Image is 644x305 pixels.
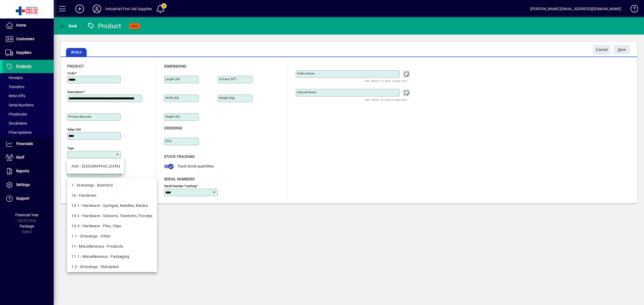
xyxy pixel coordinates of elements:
[530,5,621,13] div: [PERSON_NAME] [EMAIL_ADDRESS][DOMAIN_NAME]
[67,191,157,201] mat-option: 10 - Hardware
[365,96,407,103] mat-hint: Use 'Enter' to start a new line
[5,76,23,80] span: Receipts
[5,94,25,98] span: Write Offs
[67,90,83,94] mat-label: Description
[3,19,54,32] a: Home
[67,252,157,262] mat-option: 11.1 - Miscellaneous - Packaging
[165,96,179,100] mat-label: Width (m)
[16,37,34,41] span: Customers
[3,178,54,192] a: Settings
[3,101,54,110] a: Serial Numbers
[71,264,153,270] div: 1.2 - Dressings - Steroplast
[613,45,630,54] button: Save
[627,1,637,18] a: Knowledge Base
[71,193,153,198] div: 10 - Hardware
[67,180,157,191] mat-option: 1 - Dressings - Bamford
[297,90,316,94] mat-label: Internal Notes
[165,77,180,81] mat-label: Length (m)
[3,165,54,178] a: Reports
[3,82,54,91] a: Transfers
[67,262,157,272] mat-option: 1.2 - Dressings - Steroplast
[593,45,610,54] button: Cancel
[16,183,30,187] span: Settings
[67,211,157,221] mat-option: 10.2 - Hardware - Scissors, Tweezers, Forceps
[67,71,75,75] mat-label: Code
[3,119,54,128] a: Stocktakes
[16,142,33,146] span: Financials
[5,103,34,107] span: Serial Numbers
[131,24,138,28] span: NEW
[67,241,157,252] mat-option: 11 - Miscellaneous - Products
[59,24,77,28] span: Back
[365,78,407,84] mat-hint: Use 'Enter' to start a new line
[164,177,195,181] span: Serial Numbers
[58,21,79,31] button: Back
[67,231,157,241] mat-option: 1.1 - Dressings - Other
[71,203,153,209] div: 10.1 - Hardware - Syringes, Needles, Blades
[71,213,153,219] div: 10.2 - Hardware - Scissors, Tweezers, Forceps
[87,22,121,30] div: Product
[3,151,54,164] a: Staff
[16,64,31,68] span: Products
[67,221,157,231] mat-option: 10.3 - Hardware - Pins, Clips
[219,77,236,81] mat-label: Volume (m )
[67,161,124,172] mat-option: AUS - AUSTRALIA
[3,32,54,46] a: Customers
[165,115,180,118] mat-label: Height (m)
[5,112,27,116] span: Pricebooks
[3,192,54,205] a: Support
[15,213,39,217] span: Financial Year
[88,4,105,14] button: Profile
[16,23,26,27] span: Home
[67,128,81,131] mat-label: Sales unit
[5,130,32,135] span: Price Updates
[71,244,153,249] div: 11 - Miscellaneous - Products
[16,155,24,159] span: Staff
[67,201,157,211] mat-option: 10.1 - Hardware - Syringes, Needles, Blades
[5,121,27,125] span: Stocktakes
[165,139,171,143] mat-label: EOQ
[618,45,626,54] span: ave
[3,110,54,119] a: Pricebooks
[3,91,54,101] a: Write Offs
[596,45,608,54] span: Cancel
[297,72,314,75] mat-label: Public Notes
[219,96,235,100] mat-label: Weight (Kg)
[234,77,235,80] sup: 3
[3,137,54,151] a: Financials
[71,4,88,14] button: Add
[66,48,87,57] span: Details
[71,254,153,259] div: 11.1 - Miscellaneous - Packaging
[177,164,214,168] span: Track stock quantities
[3,128,54,137] a: Price Updates
[164,64,186,68] span: Dimensions
[71,183,153,188] div: 1 - Dressings - Bamford
[71,233,153,239] div: 1.1 - Dressings - Other
[16,169,29,173] span: Reports
[71,223,153,229] div: 10.3 - Hardware - Pins, Clips
[164,126,182,130] span: Ordering
[16,196,30,200] span: Support
[3,46,54,59] a: Suppliers
[20,224,34,228] span: Package
[5,85,24,89] span: Transfers
[68,115,91,118] mat-label: Primary barcode
[618,47,620,52] span: S
[105,5,152,13] div: Industrial First Aid Supplies
[16,50,31,55] span: Suppliers
[3,73,54,82] a: Receipts
[164,154,195,159] span: Stock Tracking
[164,184,196,188] mat-label: Serial Number tracking
[71,163,120,169] div: AUS - [GEOGRAPHIC_DATA]
[54,21,83,31] app-page-header-button: Back
[67,146,74,150] mat-label: Type
[67,64,84,68] span: Product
